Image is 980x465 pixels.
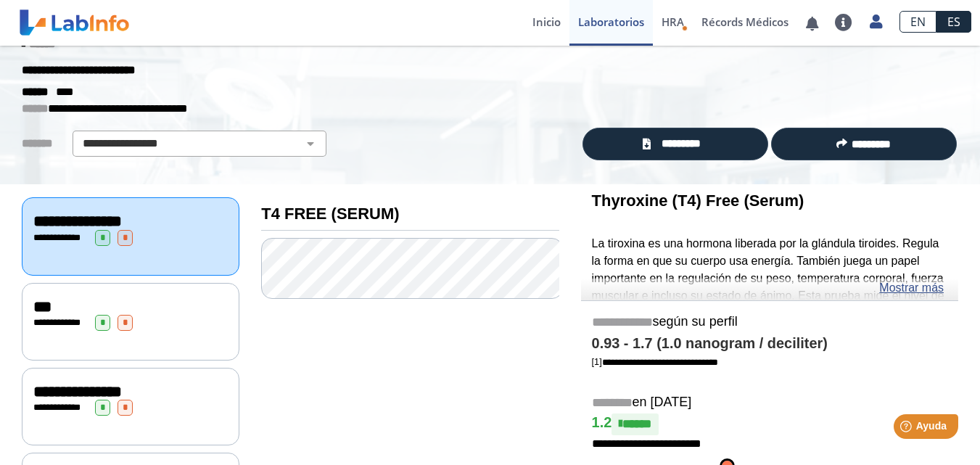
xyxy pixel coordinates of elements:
[592,413,947,435] h4: 1.2
[592,395,947,411] h5: en [DATE]
[851,408,964,449] iframe: Help widget launcher
[592,314,947,331] h5: según su perfil
[936,11,971,33] a: ES
[592,335,947,353] h4: 0.93 - 1.7 (1.0 nanogram / deciliter)
[592,192,804,210] b: Thyroxine (T4) Free (Serum)
[899,11,936,33] a: EN
[879,279,944,297] a: Mostrar más
[261,205,399,223] b: T4 FREE (SERUM)
[592,235,947,340] p: La tiroxina es una hormona liberada por la glándula tiroides. Regula la forma en que su cuerpo us...
[592,356,718,367] a: [1]
[662,15,684,29] span: HRA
